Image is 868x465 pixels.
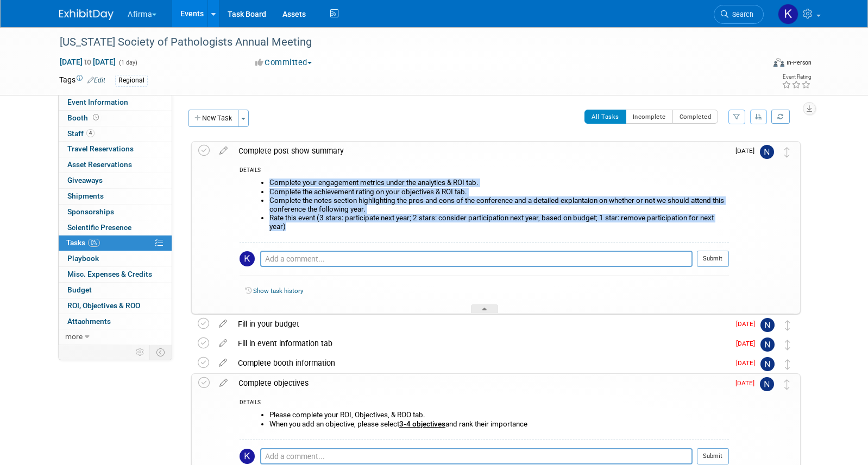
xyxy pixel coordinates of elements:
td: Tags [59,74,105,87]
span: (1 day) [118,59,137,66]
a: Scientific Presence [59,220,172,235]
span: Shipments [67,192,104,200]
i: Move task [784,147,790,157]
a: edit [213,339,232,348]
a: Asset Reservations [59,157,172,173]
span: Scientific Presence [67,223,131,232]
a: Event Information [59,95,172,110]
span: [DATE] [735,147,760,155]
a: Tasks0% [59,235,172,251]
div: Complete objectives [233,374,729,392]
td: Personalize Event Tab Strip [131,345,150,359]
a: Booth [59,111,172,126]
i: Move task [785,320,790,330]
img: Nicole Baughman [760,318,775,332]
div: DETAILS [240,167,729,176]
a: more [59,329,172,345]
li: Complete the notes section highlighting the pros and cons of the conference and a detailed explan... [269,196,729,214]
a: Budget [59,283,172,298]
span: Sponsorships [67,207,114,216]
div: Event Rating [782,74,811,80]
a: Staff4 [59,126,172,142]
a: Travel Reservations [59,142,172,157]
div: Event Format [700,56,812,73]
span: Search [728,10,753,18]
img: Format-Inperson.png [773,58,784,67]
span: ROI, Objectives & ROO [67,301,140,310]
a: Refresh [771,110,790,124]
span: Attachments [67,317,111,326]
span: [DATE] [736,340,760,347]
div: Complete post show summary [233,142,729,160]
img: Nicole Baughman [760,145,774,159]
button: Incomplete [626,110,673,124]
li: Please complete your ROI, Objectives, & ROO tab. [269,411,729,419]
img: ExhibitDay [59,9,114,20]
i: Move task [785,359,790,370]
span: more [65,332,83,341]
img: Nicole Baughman [760,377,774,391]
a: Show task history [253,287,303,295]
button: New Task [188,110,238,127]
button: Submit [697,448,729,464]
span: 0% [88,239,100,247]
li: When you add an objective, please select and rank their importance [269,420,729,429]
span: Asset Reservations [67,160,132,169]
span: Staff [67,129,95,138]
td: Toggle Event Tabs [150,345,172,359]
div: In-Person [786,59,812,67]
button: Completed [672,110,719,124]
a: edit [214,146,233,156]
li: Rate this event (3 stars: participate next year; 2 stars: consider participation next year, based... [269,214,729,231]
a: Playbook [59,251,172,266]
i: Move task [785,340,790,350]
img: Keirsten Davis [240,251,255,266]
i: Move task [784,379,790,390]
a: Edit [87,77,105,84]
a: edit [214,378,233,388]
span: [DATE] [735,379,760,387]
img: Keirsten Davis [240,449,255,464]
span: 4 [86,129,95,137]
button: Submit [697,251,729,267]
span: Event Information [67,98,128,106]
li: Complete your engagement metrics under the analytics & ROI tab. [269,179,729,187]
span: [DATE] [736,320,760,328]
a: Attachments [59,314,172,329]
span: [DATE] [736,359,760,367]
span: Tasks [66,238,100,247]
a: Misc. Expenses & Credits [59,267,172,282]
img: Nicole Baughman [760,357,775,371]
span: Booth [67,113,101,122]
img: Nicole Baughman [760,337,775,352]
a: Search [714,5,764,24]
span: Playbook [67,254,99,263]
span: Giveaways [67,176,103,184]
div: Regional [115,75,148,86]
a: Shipments [59,189,172,204]
a: Sponsorships [59,205,172,220]
span: Travel Reservations [67,144,134,153]
a: ROI, Objectives & ROO [59,298,172,314]
span: Misc. Expenses & Credits [67,270,152,278]
a: edit [213,358,232,368]
span: Booth not reserved yet [91,113,101,122]
span: [DATE] [DATE] [59,57,116,67]
div: DETAILS [240,399,729,408]
button: Committed [251,57,316,68]
span: to [83,58,93,66]
div: [US_STATE] Society of Pathologists Annual Meeting [56,33,747,52]
img: Keirsten Davis [778,4,798,24]
b: 3-4 objectives [399,420,445,428]
li: Complete the achievement rating on your objectives & ROI tab. [269,188,729,196]
a: Giveaways [59,173,172,188]
div: Complete booth information [232,354,729,372]
div: Fill in event information tab [232,334,729,353]
div: Fill in your budget [232,315,729,333]
span: Budget [67,285,92,294]
button: All Tasks [584,110,626,124]
a: edit [213,319,232,329]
